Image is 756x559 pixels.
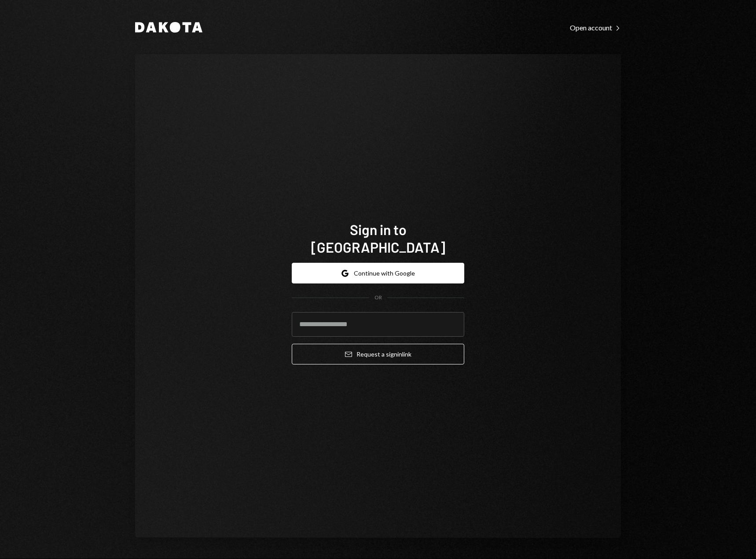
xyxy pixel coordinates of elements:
div: OR [374,294,382,302]
h1: Sign in to [GEOGRAPHIC_DATA] [292,221,464,256]
div: Open account [570,23,621,32]
a: Open account [570,22,621,32]
button: Request a signinlink [292,344,464,364]
button: Continue with Google [292,263,464,283]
